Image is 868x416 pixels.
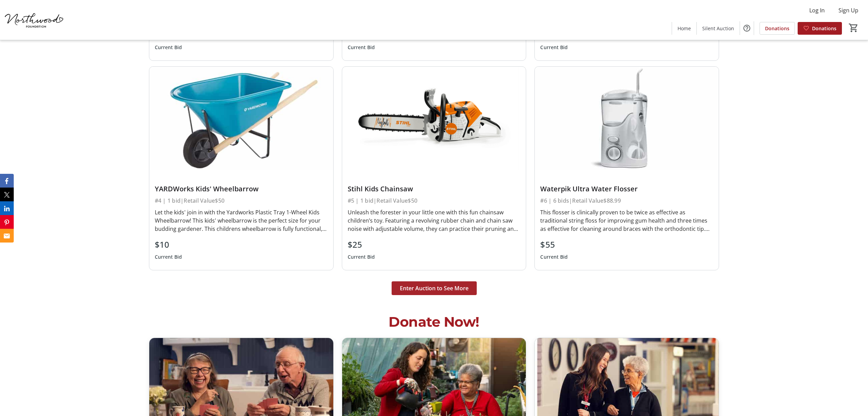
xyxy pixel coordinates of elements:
[155,41,182,54] div: Current Bid
[765,25,789,32] span: Donations
[760,22,795,35] a: Donations
[155,238,182,251] div: $10
[400,284,468,292] span: Enter Auction to See More
[540,208,713,233] div: This flosser is clinically proven to be twice as effective as traditional string floss for improv...
[540,238,568,251] div: $55
[155,185,328,193] div: YARDWorks Kids' Wheelbarrow
[697,22,740,35] a: Silent Auction
[847,22,860,34] button: Cart
[540,185,713,193] div: Waterpik Ultra Water Flosser
[348,238,375,251] div: $25
[348,185,521,193] div: Stihl Kids Chainsaw
[392,281,477,295] button: Enter Auction to See More
[809,6,825,14] span: Log In
[540,251,568,263] div: Current Bid
[149,67,333,170] img: YARDWorks Kids' Wheelbarrow
[672,22,696,35] a: Home
[535,67,719,170] img: Waterpik Ultra Water Flosser
[348,41,375,54] div: Current Bid
[155,196,328,205] div: #4 | 1 bid | Retail Value $50
[149,312,719,332] h2: Donate Now!
[155,251,182,263] div: Current Bid
[804,5,830,16] button: Log In
[812,25,836,32] span: Donations
[155,208,328,233] div: Let the kids' join in with the Yardworks Plastic Tray 1-Wheel Kids Wheelbarrow! This kids' wheelb...
[4,3,65,37] img: Northwood Foundation's Logo
[833,5,864,16] button: Sign Up
[678,25,691,32] span: Home
[740,21,754,35] button: Help
[540,41,568,54] div: Current Bid
[348,251,375,263] div: Current Bid
[838,6,858,14] span: Sign Up
[348,208,521,233] div: Unleash the forester in your little one with this fun chainsaw children’s toy. Featuring a revolv...
[348,196,521,205] div: #5 | 1 bid | Retail Value $50
[702,25,734,32] span: Silent Auction
[540,196,713,205] div: #6 | 6 bids | Retail Value $88.99
[342,67,526,170] img: Stihl Kids Chainsaw
[798,22,842,35] a: Donations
